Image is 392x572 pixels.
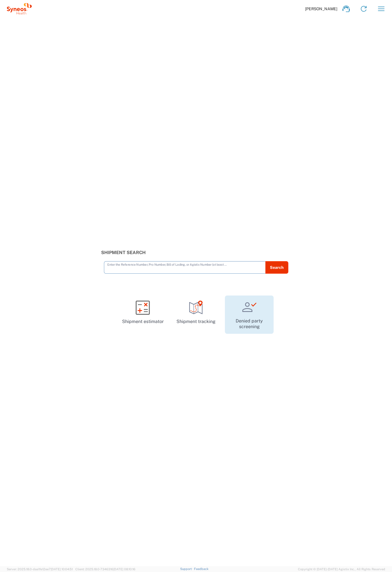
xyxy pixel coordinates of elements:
[172,296,220,330] a: Shipment tracking
[51,567,73,571] span: [DATE] 10:04:51
[180,567,194,571] a: Support
[75,567,135,571] span: Client: 2025.18.0-7346316
[305,6,337,11] span: [PERSON_NAME]
[225,296,274,334] a: Denied party screening
[298,567,385,572] span: Copyright © [DATE]-[DATE] Agistix Inc., All Rights Reserved
[7,567,73,571] span: Server: 2025.18.0-daa1fe12ee7
[113,567,135,571] span: [DATE] 08:10:16
[118,296,167,330] a: Shipment estimator
[101,250,291,255] h3: Shipment Search
[194,567,208,571] a: Feedback
[265,261,288,274] button: Search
